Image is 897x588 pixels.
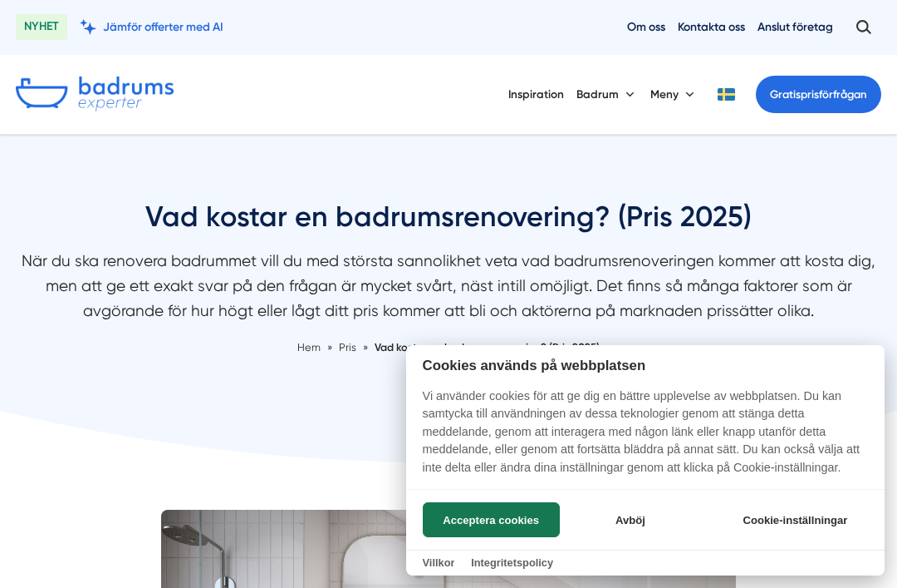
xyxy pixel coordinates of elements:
[423,502,560,537] button: Acceptera cookies
[471,556,553,569] a: Integritetspolicy
[406,388,885,489] p: Vi använder cookies för att ge dig en bättre upplevelse av webbplatsen. Du kan samtycka till anvä...
[723,502,868,537] button: Cookie-inställningar
[406,358,885,373] h2: Cookies används på webbplatsen
[564,502,696,537] button: Avböj
[423,556,455,569] a: Villkor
